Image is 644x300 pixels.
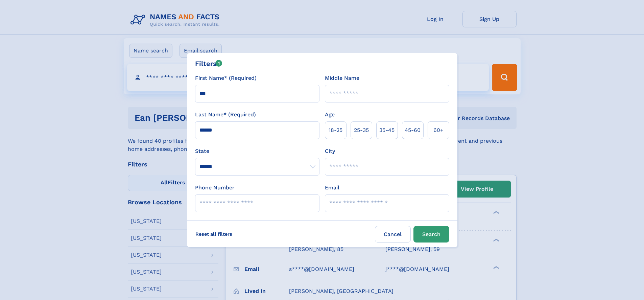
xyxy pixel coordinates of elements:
label: Phone Number [195,184,235,192]
label: First Name* (Required) [195,74,257,82]
label: Cancel [375,226,411,243]
button: Search [413,226,449,243]
label: Last Name* (Required) [195,111,256,119]
span: 25‑35 [354,126,369,134]
div: Filters [195,59,222,69]
label: City [325,147,335,155]
span: 45‑60 [405,126,421,134]
label: State [195,147,319,155]
label: Reset all filters [191,226,237,242]
label: Middle Name [325,74,359,82]
label: Email [325,184,339,192]
span: 35‑45 [379,126,395,134]
span: 18‑25 [329,126,342,134]
label: Age [325,111,335,119]
span: 60+ [433,126,444,134]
